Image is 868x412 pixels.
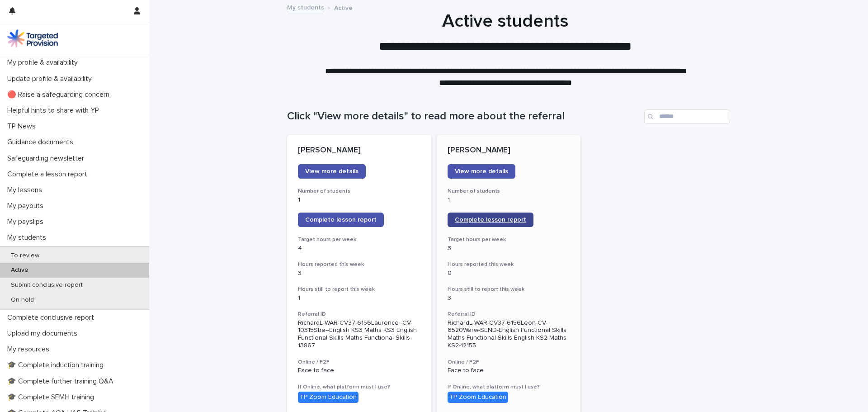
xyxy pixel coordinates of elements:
h3: Target hours per week [298,236,420,243]
p: 🎓 Complete induction training [4,361,111,369]
p: RichardL-WAR-CV37-6156Leon-CV-6520Warw-SEND-English Functional Skills Maths Functional Skills Eng... [448,319,570,350]
h3: If Online, what platform must I use? [298,384,420,391]
h3: Referral ID [298,311,420,318]
h1: Active students [284,10,727,32]
h3: Referral ID [448,311,570,318]
h3: Online / F2F [298,359,420,366]
p: 🔴 Raise a safeguarding concern [4,90,117,99]
p: Complete conclusive report [4,313,101,322]
p: RichardL-WAR-CV37-6156Laurence -CV-10315Stra--English KS3 Maths KS3 English Functional Skills Mat... [298,319,420,350]
p: 🎓 Complete further training Q&A [4,377,121,386]
p: 1 [448,196,570,204]
h3: Target hours per week [448,236,570,243]
h3: Hours still to report this week [298,286,420,293]
span: View more details [455,168,508,175]
p: Submit conclusive report [4,281,90,289]
p: 3 [448,294,570,302]
p: On hold [4,296,41,304]
a: Complete lesson report [298,213,384,227]
p: [PERSON_NAME] [298,146,420,156]
a: My students [287,2,324,12]
p: 3 [298,270,420,277]
h3: Online / F2F [448,359,570,366]
p: TP News [4,122,43,131]
h3: Number of students [298,188,420,195]
p: 1 [298,294,420,302]
h3: Hours reported this week [298,261,420,268]
h3: If Online, what platform must I use? [448,384,570,391]
p: My students [4,233,53,242]
h3: Hours still to report this week [448,286,570,293]
a: Complete lesson report [448,213,533,227]
p: Upload my documents [4,329,85,338]
p: Face to face [298,367,420,374]
a: View more details [298,164,366,179]
p: Update profile & availability [4,75,99,83]
span: Complete lesson report [305,217,377,223]
p: 3 [448,245,570,252]
p: 🎓 Complete SEMH training [4,393,101,402]
h3: Number of students [448,188,570,195]
span: View more details [305,168,359,175]
p: [PERSON_NAME] [448,146,570,156]
p: Active [4,266,36,274]
p: 4 [298,245,420,252]
p: My profile & availability [4,58,85,67]
p: Guidance documents [4,138,80,147]
div: TP Zoom Education [448,392,508,403]
div: TP Zoom Education [298,392,359,403]
p: 0 [448,270,570,277]
p: To review [4,252,47,260]
a: View more details [448,164,515,179]
img: M5nRWzHhSzIhMunXDL62 [7,29,58,47]
h1: Click "View more details" to read more about the referral [287,110,641,123]
p: Active [334,2,353,12]
p: My resources [4,345,57,354]
p: Helpful hints to share with YP [4,106,106,115]
h3: Hours reported this week [448,261,570,268]
p: My payslips [4,218,51,226]
p: 1 [298,196,420,204]
p: Safeguarding newsletter [4,154,91,163]
p: My lessons [4,186,49,194]
input: Search [644,109,730,124]
p: My payouts [4,202,51,210]
span: Complete lesson report [455,217,526,223]
p: Complete a lesson report [4,170,94,179]
p: Face to face [448,367,570,374]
